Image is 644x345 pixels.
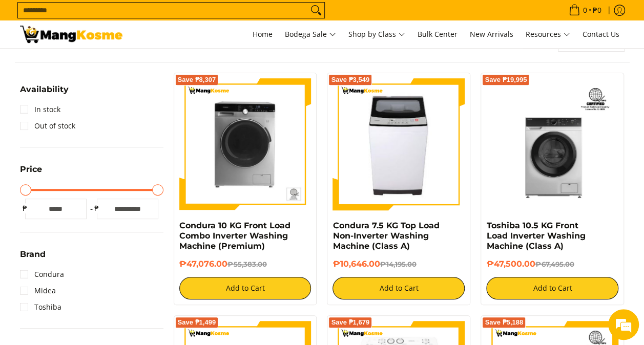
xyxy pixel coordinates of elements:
[20,101,60,118] a: In stock
[333,221,439,251] a: Condura 7.5 KG Top Load Non-Inverter Washing Machine (Class A)
[380,260,416,268] del: ₱14,195.00
[20,266,64,283] a: Condura
[418,29,458,39] span: Bulk Center
[591,7,603,14] span: ₱0
[20,85,69,94] span: Availability
[465,20,518,48] a: New Arrivals
[179,78,311,210] img: Condura 10 KG Front Load Combo Inverter Washing Machine (Premium)
[179,277,311,299] button: Add to Cart
[526,28,570,41] span: Resources
[20,85,69,101] summary: Open
[343,20,410,48] a: Shop by Class
[280,20,341,48] a: Bodega Sale
[333,259,465,269] h6: ₱10,646.00
[577,20,625,48] a: Contact Us
[178,77,216,83] span: Save ₱8,307
[168,5,193,30] div: Minimize live chat window
[521,20,575,48] a: Resources
[92,203,102,213] span: ₱
[20,26,122,43] img: Washing Machines l Mang Kosme: Home Appliances Warehouse Sale Partner
[331,319,369,326] span: Save ₱1,679
[285,28,336,41] span: Bodega Sale
[470,29,513,39] span: New Arrivals
[20,250,46,266] summary: Open
[412,20,463,48] a: Bulk Center
[331,77,369,83] span: Save ₱3,549
[247,20,278,48] a: Home
[308,3,324,18] button: Search
[486,78,618,210] img: Toshiba 10.5 KG Front Load Inverter Washing Machine (Class A)
[486,259,618,269] h6: ₱47,500.00
[333,277,465,299] button: Add to Cart
[179,259,311,269] h6: ₱47,076.00
[583,29,619,39] span: Contact Us
[485,77,527,83] span: Save ₱19,995
[227,260,267,268] del: ₱55,383.00
[486,221,585,251] a: Toshiba 10.5 KG Front Load Inverter Washing Machine (Class A)
[179,221,290,251] a: Condura 10 KG Front Load Combo Inverter Washing Machine (Premium)
[20,118,75,134] a: Out of stock
[20,165,42,181] summary: Open
[133,20,625,48] nav: Main Menu
[348,28,405,41] span: Shop by Class
[20,283,56,299] a: Midea
[53,57,172,71] div: Chat with us now
[5,233,195,269] textarea: Type your message and hit 'Enter'
[59,106,141,209] span: We're online!
[20,299,61,315] a: Toshiba
[337,78,461,210] img: condura-7.5kg-topload-non-inverter-washing-machine-class-c-full-view-mang-kosme
[20,250,46,258] span: Brand
[253,29,273,39] span: Home
[485,319,523,326] span: Save ₱5,188
[581,7,589,14] span: 0
[178,319,216,326] span: Save ₱1,499
[20,165,42,174] span: Price
[566,5,605,16] span: •
[535,260,574,268] del: ₱67,495.00
[486,277,618,299] button: Add to Cart
[20,203,30,213] span: ₱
